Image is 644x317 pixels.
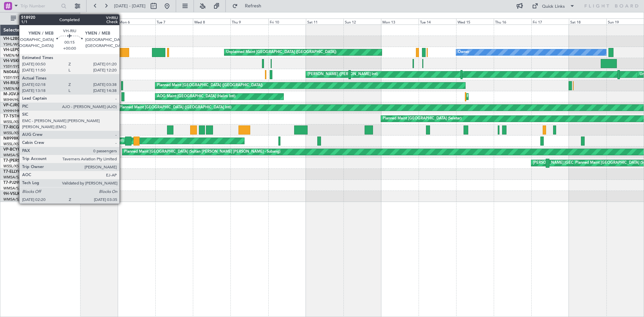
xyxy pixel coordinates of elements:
[542,3,565,10] div: Quick Links
[306,18,343,24] div: Sat 11
[569,18,606,24] div: Sat 18
[531,18,569,24] div: Fri 17
[494,18,531,24] div: Thu 16
[3,164,21,169] a: WSSL/XSP
[3,103,17,107] span: VP-CJR
[308,69,378,80] div: [PERSON_NAME] ([PERSON_NAME] Intl)
[3,192,38,196] a: 9H-VSLKFalcon 7X
[229,1,269,11] button: Refresh
[3,53,24,58] a: YMEN/MEB
[119,103,231,113] div: Planned Maint [GEOGRAPHIC_DATA] ([GEOGRAPHIC_DATA] Intl)
[268,18,306,24] div: Fri 10
[3,64,20,69] a: YSSY/SYD
[3,170,30,174] a: T7-ELLYG-550
[3,170,18,174] span: T7-ELLY
[3,108,23,113] a: VHHH/HKG
[3,81,45,85] a: VH-RIUHawker 800XP
[3,137,19,141] span: N8998K
[3,197,23,202] a: WMSA/SZB
[3,114,44,118] a: T7-TSTHawker 900XP
[3,92,41,96] a: M-JGVJGlobal 5000
[17,16,71,21] span: All Aircraft
[3,153,23,158] a: WMSA/SZB
[3,70,20,74] span: N604AU
[3,125,16,129] span: T7-RIC
[3,37,17,41] span: VH-L2B
[193,18,230,24] div: Wed 8
[3,48,40,52] a: VH-LEPGlobal 6000
[3,70,49,74] a: N604AUChallenger 604
[118,18,155,24] div: Mon 6
[3,42,22,47] a: YSHL/WOL
[114,3,146,9] span: [DATE] - [DATE]
[3,130,21,136] a: WSSL/XSP
[155,18,193,24] div: Tue 7
[20,1,59,11] input: Trip Number
[3,103,29,107] a: VP-CJRG-650
[239,4,267,8] span: Refresh
[3,92,18,96] span: M-JGVJ
[124,147,280,157] div: Planned Maint [GEOGRAPHIC_DATA] (Sultan [PERSON_NAME] [PERSON_NAME] - Subang)
[81,13,93,19] div: [DATE]
[3,59,55,63] a: VH-VSKGlobal Express XRS
[3,59,18,63] span: VH-VSK
[343,18,381,24] div: Sun 12
[3,97,22,102] a: WIHH/HLP
[3,37,46,41] a: VH-L2BChallenger 604
[3,148,41,152] a: VP-BCYGlobal 5000
[3,75,20,80] a: YSSY/SYD
[3,181,18,185] span: T7-PJ29
[3,114,16,118] span: T7-TST
[80,18,118,24] div: Sun 5
[3,186,23,191] a: WMSA/SZB
[533,158,618,168] div: [PERSON_NAME] [GEOGRAPHIC_DATA] (Seletar)
[230,18,268,24] div: Thu 9
[458,47,469,57] div: Owner
[3,148,18,152] span: VP-BCY
[3,159,65,163] a: T7-[PERSON_NAME]Global 7500
[157,92,235,102] div: AOG Maint [GEOGRAPHIC_DATA] (Halim Intl)
[3,137,42,141] a: N8998KGlobal 6000
[3,81,17,85] span: VH-RIU
[3,142,21,147] a: WSSL/XSP
[226,47,336,57] div: Unplanned Maint [GEOGRAPHIC_DATA] ([GEOGRAPHIC_DATA])
[3,119,21,124] a: WSSL/XSP
[419,18,456,24] div: Tue 14
[3,181,37,185] a: T7-PJ29Falcon 7X
[7,13,73,24] button: All Aircraft
[3,125,39,129] a: T7-RICGlobal 6000
[3,192,20,196] span: 9H-VSLK
[3,48,17,52] span: VH-LEP
[456,18,494,24] div: Wed 15
[157,81,263,91] div: Planned Maint [GEOGRAPHIC_DATA] ([GEOGRAPHIC_DATA])
[383,114,462,124] div: Planned Maint [GEOGRAPHIC_DATA] (Seletar)
[3,86,24,91] a: YMEN/MEB
[467,92,550,102] div: Planned Maint [GEOGRAPHIC_DATA] (Halim Intl)
[381,18,419,24] div: Mon 13
[529,1,578,11] button: Quick Links
[3,159,42,163] span: T7-[PERSON_NAME]
[606,18,644,24] div: Sun 19
[3,175,23,180] a: WMSA/SZB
